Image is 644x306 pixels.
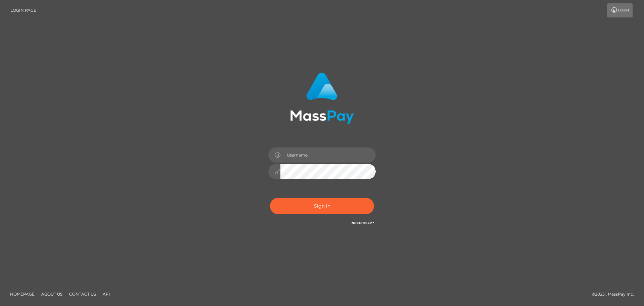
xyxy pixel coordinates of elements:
div: © 2025 , MassPay Inc. [592,291,639,298]
a: Homepage [7,289,37,299]
a: About Us [39,289,65,299]
button: Sign in [270,198,374,214]
a: Need Help? [352,221,374,225]
a: Login Page [10,3,36,17]
input: Username... [280,147,376,163]
a: Login [607,3,633,17]
a: API [100,289,113,299]
a: Contact Us [66,289,99,299]
img: MassPay Login [290,73,354,124]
